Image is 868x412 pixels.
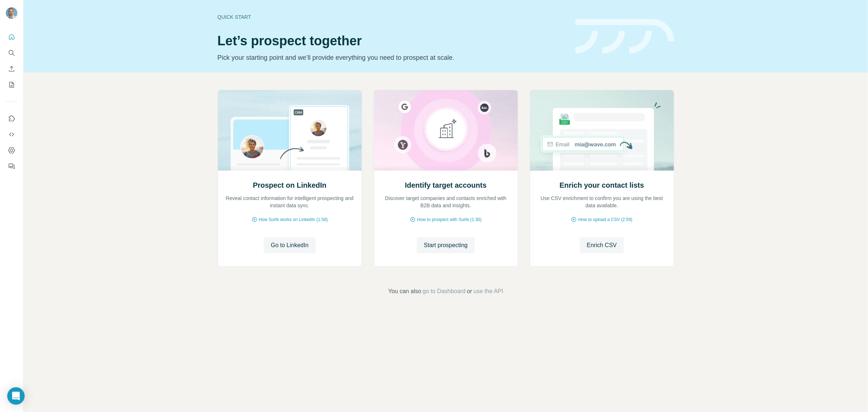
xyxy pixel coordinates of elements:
[417,216,482,223] span: How to prospect with Surfe (1:30)
[423,287,465,296] button: go to Dashboard
[6,46,17,59] button: Search
[218,90,362,171] img: Prospect on LinkedIn
[253,180,326,190] h2: Prospect on LinkedIn
[6,112,17,125] button: Use Surfe on LinkedIn
[537,195,667,209] p: Use CSV enrichment to confirm you are using the best data available.
[388,287,421,296] span: You can also
[218,34,567,48] h1: Let’s prospect together
[530,90,674,171] img: Enrich your contact lists
[417,237,475,253] button: Start prospecting
[578,216,632,223] span: How to upload a CSV (2:59)
[225,195,355,209] p: Reveal contact information for intelligent prospecting and instant data sync.
[6,78,17,91] button: My lists
[424,241,468,250] span: Start prospecting
[374,90,518,171] img: Identify target accounts
[381,195,511,209] p: Discover target companies and contacts enriched with B2B data and insights.
[559,180,644,190] h2: Enrich your contact lists
[6,62,17,75] button: Enrich CSV
[575,19,674,54] img: banner
[218,53,567,63] p: Pick your starting point and we’ll provide everything you need to prospect at scale.
[6,144,17,157] button: Dashboard
[259,216,328,223] span: How Surfe works on LinkedIn (1:58)
[6,128,17,141] button: Use Surfe API
[405,180,487,190] h2: Identify target accounts
[218,13,567,21] div: Quick start
[580,237,624,253] button: Enrich CSV
[271,241,309,250] span: Go to LinkedIn
[474,287,503,296] button: use the API
[6,30,17,43] button: Quick start
[264,237,316,253] button: Go to LinkedIn
[467,287,472,296] span: or
[7,387,25,405] div: Open Intercom Messenger
[587,241,617,250] span: Enrich CSV
[6,7,17,19] img: Avatar
[6,160,17,173] button: Feedback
